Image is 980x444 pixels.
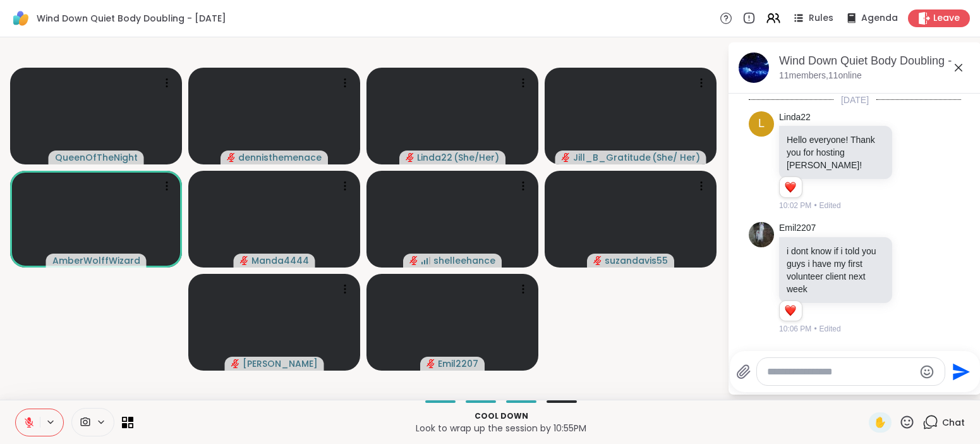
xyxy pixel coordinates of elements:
p: 11 members, 11 online [779,70,862,82]
span: [DATE] [833,94,876,106]
span: audio-muted [409,256,418,265]
span: audio-muted [593,256,602,265]
span: dennisthemenace [238,151,322,164]
a: Emil2207 [779,222,816,235]
img: https://sharewell-space-live.sfo3.digitaloceanspaces.com/user-generated/533e235e-f4e9-42f3-ab5a-1... [749,222,774,247]
button: Reactions: love [783,182,797,192]
span: Leave [933,12,960,25]
span: • [814,200,816,211]
span: 10:06 PM [779,323,811,335]
img: ShareWell Logomark [10,8,32,29]
span: shelleehance [433,254,495,267]
span: audio-muted [227,153,236,162]
span: audio-muted [406,153,414,162]
span: Linda22 [417,151,452,164]
button: Emoji picker [919,364,935,379]
span: ( She/Her ) [454,151,499,164]
img: Wind Down Quiet Body Doubling - Tuesday, Oct 14 [739,52,769,83]
span: Jill_B_Gratitude [573,151,651,164]
span: 10:02 PM [779,200,811,211]
p: Look to wrap up the session by 10:55PM [141,422,861,435]
span: audio-muted [426,359,435,368]
textarea: Type your message [767,366,914,378]
span: AmberWolffWizard [52,254,140,267]
p: i dont know if i told you guys i have my first volunteer client next week [787,245,885,295]
p: Cool down [141,410,861,422]
span: audio-muted [562,153,571,162]
button: Reactions: love [783,306,797,316]
span: Wind Down Quiet Body Doubling - [DATE] [37,12,226,25]
div: Reaction list [780,301,802,321]
span: audio-muted [240,256,249,265]
span: Emil2207 [438,357,478,370]
span: [PERSON_NAME] [243,357,318,370]
div: Reaction list [780,177,802,197]
span: Agenda [861,12,898,25]
a: Linda22 [779,111,811,124]
span: Rules [809,12,833,25]
div: Wind Down Quiet Body Doubling - [DATE] [779,53,971,69]
span: Chat [942,416,965,429]
span: audio-muted [231,359,240,368]
span: • [814,323,816,335]
span: ✋ [874,415,886,430]
span: Edited [820,323,841,335]
span: ( She/ Her ) [652,151,700,164]
p: Hello everyone! Thank you for hosting [PERSON_NAME]! [787,133,885,171]
span: suzandavis55 [605,254,668,267]
span: QueenOfTheNight [55,151,138,164]
button: Send [945,357,974,386]
span: L [758,115,765,132]
span: Manda4444 [251,254,309,267]
span: Edited [820,200,841,211]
